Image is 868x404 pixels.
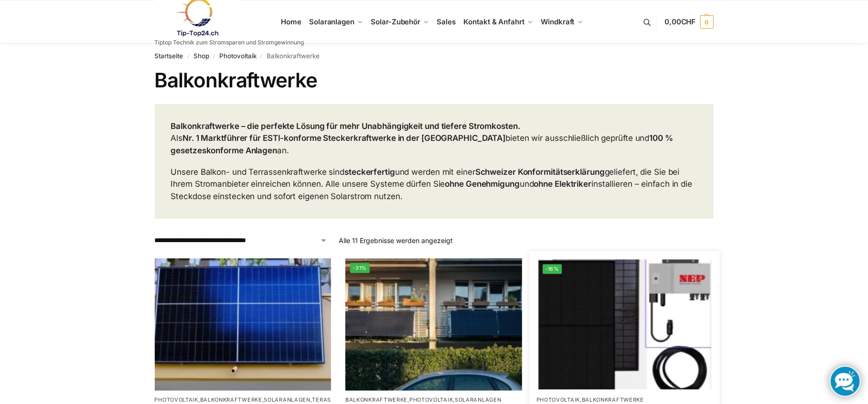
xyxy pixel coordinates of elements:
a: Photovoltaik [536,396,580,403]
a: Balkonkraftwerke [345,396,407,403]
span: CHF [681,17,696,26]
span: Sales [437,17,456,26]
strong: Schweizer Konformitätserklärung [475,167,605,177]
span: Kontakt & Anfahrt [464,17,525,26]
span: Windkraft [541,17,575,26]
a: -31%2 Balkonkraftwerke [345,258,522,391]
a: Solar-Zubehör [367,0,433,43]
a: Sales [433,0,460,43]
a: Windkraft [537,0,587,43]
p: Alle 11 Ergebnisse werden angezeigt [339,235,453,245]
a: Startseite [155,52,183,60]
a: Photovoltaik [155,396,198,403]
p: , [536,396,713,404]
a: 0,00CHF 0 [664,8,713,36]
p: Als bieten wir ausschließlich geprüfte und an. [171,120,697,157]
a: -16%Bificiales Hochleistungsmodul [538,260,711,390]
a: Solaranlagen [305,0,367,43]
span: Solaranlagen [309,17,354,26]
a: Balkonkraftwerke [200,396,262,403]
select: Shop-Reihenfolge [155,234,327,247]
span: / [183,53,193,60]
p: , , [345,396,522,404]
a: Shop [193,52,209,60]
a: Solaranlagen [455,396,501,403]
strong: ohne Genehmigung [445,179,520,189]
span: 0 [700,15,714,29]
span: / [257,53,267,60]
nav: Breadcrumb [155,43,714,68]
strong: 100 % gesetzeskonforme Anlagen [171,133,674,155]
a: Kontakt & Anfahrt [460,0,537,43]
span: / [209,53,219,60]
img: 2 Balkonkraftwerke [345,258,522,391]
strong: Balkonkraftwerke – die perfekte Lösung für mehr Unabhängigkeit und tiefere Stromkosten. [171,121,520,131]
p: Tiptop Technik zum Stromsparen und Stromgewinnung [155,40,304,45]
a: Photovoltaik [409,396,453,403]
a: Solaranlagen [264,396,311,403]
span: Solar-Zubehör [371,17,421,26]
strong: ohne Elektriker [534,179,592,189]
img: Solaranlage für den kleinen Balkon [155,258,332,391]
h1: Balkonkraftwerke [155,68,714,92]
span: 0,00 [664,17,696,26]
strong: steckerfertig [344,167,395,177]
a: Photovoltaik [219,52,257,60]
img: Bificiales Hochleistungsmodul [538,260,711,390]
a: Balkonkraftwerke [582,396,644,403]
strong: Nr. 1 Marktführer für ESTI-konforme Steckerkraftwerke in der [GEOGRAPHIC_DATA] [182,133,505,143]
p: Unsere Balkon- und Terrassenkraftwerke sind und werden mit einer geliefert, die Sie bei Ihrem Str... [171,166,697,203]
